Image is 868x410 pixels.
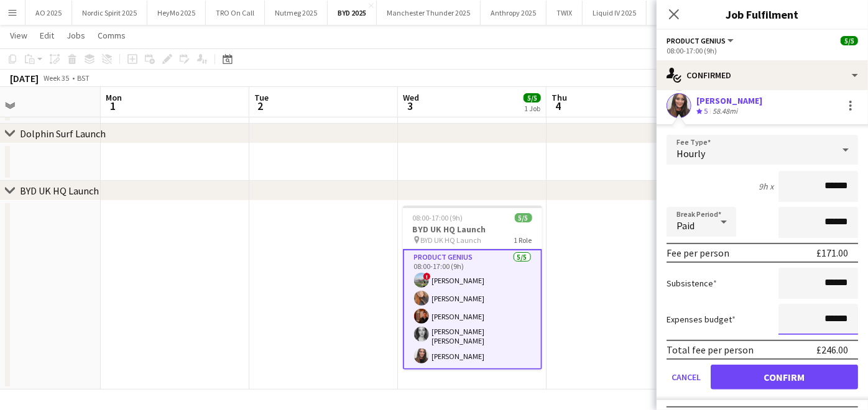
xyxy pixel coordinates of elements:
[25,1,72,25] button: AO 2025
[41,73,72,83] span: Week 35
[676,147,705,160] span: Hourly
[254,92,269,103] span: Tue
[841,36,858,45] span: 5/5
[759,181,773,192] div: 9h x
[524,104,540,113] div: 1 Job
[403,249,542,370] app-card-role: Product Genius5/508:00-17:00 (9h)![PERSON_NAME][PERSON_NAME][PERSON_NAME][PERSON_NAME] [PERSON_NA...
[552,92,567,103] span: Thu
[10,30,27,41] span: View
[515,213,532,222] span: 5/5
[647,1,708,25] button: Genesis 2025
[583,1,647,25] button: Liquid IV 2025
[93,27,131,43] a: Comms
[403,92,419,103] span: Wed
[5,27,32,43] a: View
[524,93,541,102] span: 5/5
[816,247,848,259] div: £171.00
[147,1,206,25] button: HeyMo 2025
[104,99,122,113] span: 1
[20,184,99,197] div: BYD UK HQ Launch
[667,46,858,55] div: 08:00-17:00 (9h)
[20,127,106,140] div: Dolphin Surf Launch
[206,1,265,25] button: TRO On Call
[547,1,583,25] button: TWIX
[423,273,431,280] span: !
[667,36,736,45] button: Product Genius
[40,30,54,41] span: Edit
[10,72,39,84] div: [DATE]
[696,95,762,106] div: [PERSON_NAME]
[403,224,542,235] h3: BYD UK HQ Launch
[77,73,90,83] div: BST
[667,314,736,325] label: Expenses budget
[667,36,726,45] span: Product Genius
[72,1,147,25] button: Nordic Spirit 2025
[657,60,868,90] div: Confirmed
[421,235,482,245] span: BYD UK HQ Launch
[413,213,463,222] span: 08:00-17:00 (9h)
[676,219,695,232] span: Paid
[328,1,377,25] button: BYD 2025
[265,1,328,25] button: Nutmeg 2025
[657,6,868,22] h3: Job Fulfilment
[514,235,532,245] span: 1 Role
[667,247,729,259] div: Fee per person
[667,365,706,389] button: Cancel
[62,27,90,43] a: Jobs
[667,278,717,289] label: Subsistence
[710,106,740,117] div: 58.48mi
[252,99,269,113] span: 2
[481,1,547,25] button: Anthropy 2025
[403,206,542,370] app-job-card: 08:00-17:00 (9h)5/5BYD UK HQ Launch BYD UK HQ Launch1 RoleProduct Genius5/508:00-17:00 (9h)![PERS...
[106,92,122,103] span: Mon
[98,30,126,41] span: Comms
[704,106,708,116] span: 5
[401,99,419,113] span: 3
[35,27,59,43] a: Edit
[550,99,567,113] span: 4
[667,344,754,356] div: Total fee per person
[377,1,481,25] button: Manchester Thunder 2025
[816,344,848,356] div: £246.00
[67,30,85,41] span: Jobs
[711,365,858,389] button: Confirm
